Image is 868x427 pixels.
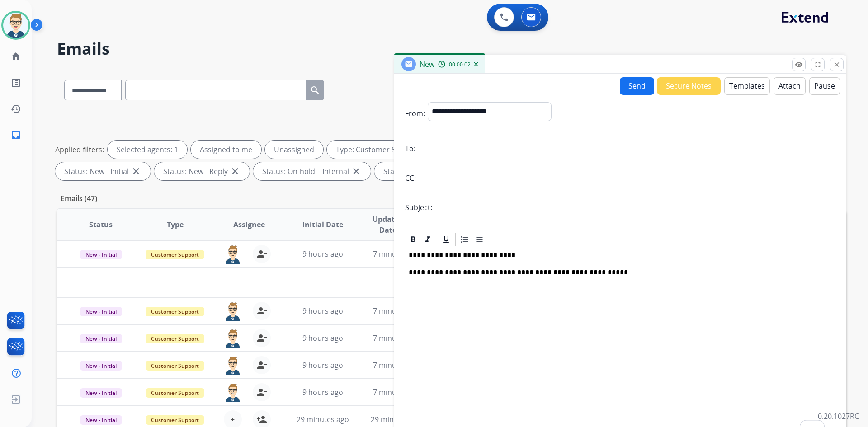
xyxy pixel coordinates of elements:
[302,219,343,230] span: Initial Date
[80,307,122,316] span: New - Initial
[302,306,343,316] span: 9 hours ago
[421,233,434,246] div: Italic
[224,383,242,402] img: agent-avatar
[449,61,471,68] span: 00:00:02
[131,166,142,177] mat-icon: close
[191,141,261,159] div: Assigned to me
[406,233,420,246] div: Bold
[256,333,267,343] mat-icon: person_remove
[80,250,122,259] span: New - Initial
[80,361,122,371] span: New - Initial
[373,387,421,397] span: 7 minutes ago
[55,162,151,180] div: Status: New - Initial
[405,173,416,183] p: CC:
[231,414,235,425] span: +
[80,388,122,398] span: New - Initial
[55,144,104,155] p: Applied filters:
[405,202,432,213] p: Subject:
[89,219,113,230] span: Status
[302,387,343,397] span: 9 hours ago
[833,61,841,69] mat-icon: close
[233,219,265,230] span: Assignee
[458,233,472,246] div: Ordered List
[368,214,409,235] span: Updated Date
[10,77,21,88] mat-icon: list_alt
[57,40,846,58] h2: Emails
[80,415,122,425] span: New - Initial
[146,361,204,371] span: Customer Support
[256,305,267,316] mat-icon: person_remove
[814,61,822,69] mat-icon: fullscreen
[327,141,441,159] div: Type: Customer Support
[154,162,250,180] div: Status: New - Reply
[224,356,242,375] img: agent-avatar
[146,415,204,425] span: Customer Support
[405,108,425,119] p: From:
[297,414,349,424] span: 29 minutes ago
[10,103,21,114] mat-icon: history
[10,130,21,141] mat-icon: inbox
[373,333,421,343] span: 7 minutes ago
[146,334,204,343] span: Customer Support
[302,360,343,370] span: 9 hours ago
[146,388,204,398] span: Customer Support
[724,77,770,95] button: Templates
[371,414,423,424] span: 29 minutes ago
[146,250,204,259] span: Customer Support
[57,193,101,204] p: Emails (47)
[373,249,421,259] span: 7 minutes ago
[302,249,343,259] span: 9 hours ago
[224,245,242,264] img: agent-avatar
[310,85,321,96] mat-icon: search
[795,61,803,69] mat-icon: remove_red_eye
[657,77,721,95] button: Secure Notes
[80,334,122,343] span: New - Initial
[405,143,415,154] p: To:
[373,360,421,370] span: 7 minutes ago
[420,59,434,69] span: New
[108,141,187,159] div: Selected agents: 1
[373,306,421,316] span: 7 minutes ago
[230,166,241,177] mat-icon: close
[439,233,453,246] div: Underline
[256,387,267,398] mat-icon: person_remove
[224,302,242,321] img: agent-avatar
[146,307,204,316] span: Customer Support
[265,141,323,159] div: Unassigned
[351,166,362,177] mat-icon: close
[809,77,840,95] button: Pause
[256,249,267,259] mat-icon: person_remove
[10,51,21,62] mat-icon: home
[256,360,267,371] mat-icon: person_remove
[472,233,486,246] div: Bullet List
[3,13,28,38] img: avatar
[774,77,806,95] button: Attach
[302,333,343,343] span: 9 hours ago
[256,414,267,425] mat-icon: person_add
[374,162,498,180] div: Status: On-hold - Customer
[253,162,371,180] div: Status: On-hold – Internal
[167,219,184,230] span: Type
[224,329,242,348] img: agent-avatar
[818,411,859,422] p: 0.20.1027RC
[620,77,654,95] button: Send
